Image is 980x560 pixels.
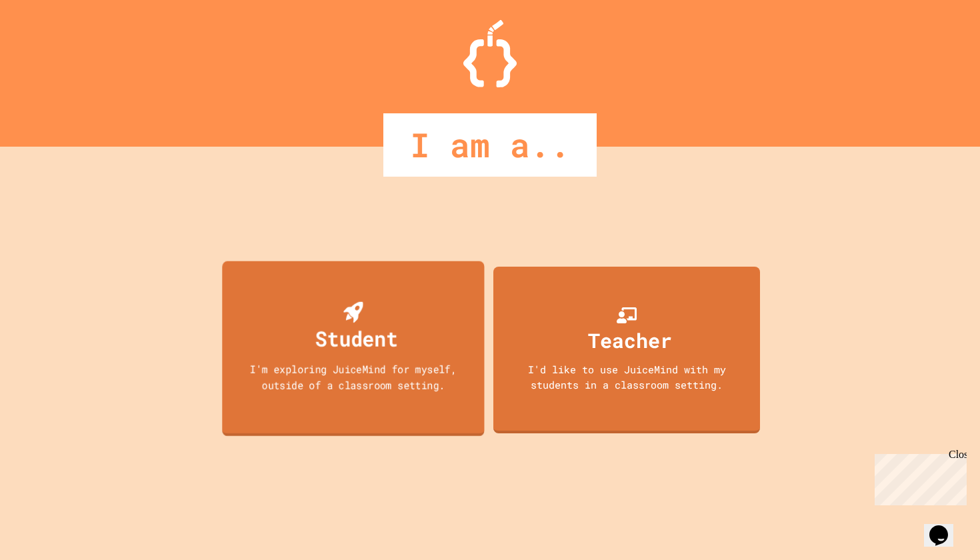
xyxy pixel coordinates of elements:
div: Chat with us now!Close [5,5,92,85]
div: I'm exploring JuiceMind for myself, outside of a classroom setting. [235,361,471,393]
iframe: chat widget [869,449,967,505]
img: Logo.svg [463,20,517,87]
div: I am a.. [383,113,597,177]
div: I'd like to use JuiceMind with my students in a classroom setting. [507,362,747,392]
div: Student [315,323,398,354]
div: Teacher [588,325,672,355]
iframe: chat widget [924,507,967,547]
